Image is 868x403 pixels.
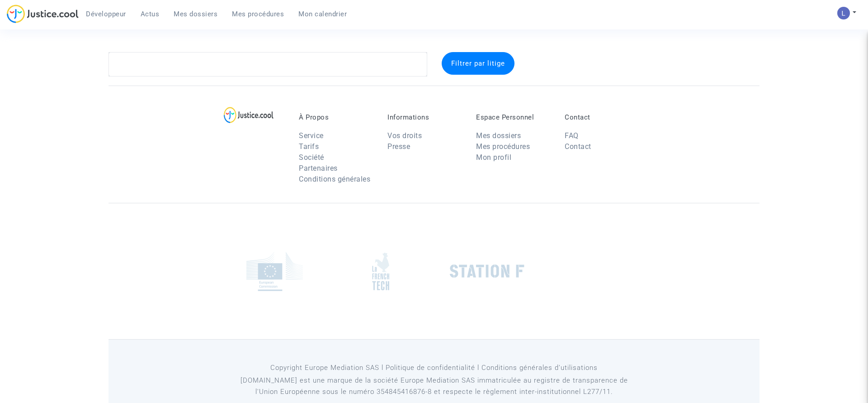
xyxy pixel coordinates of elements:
[837,7,850,19] img: AATXAJzI13CaqkJmx-MOQUbNyDE09GJ9dorwRvFSQZdH=s96-c
[299,142,319,151] a: Tarifs
[476,113,551,121] p: Espace Personnel
[372,252,389,291] img: french_tech.png
[225,7,291,21] a: Mes procédures
[451,59,505,67] span: Filtrer par litige
[565,113,640,121] p: Contact
[476,131,521,140] a: Mes dossiers
[141,10,160,18] span: Actus
[246,252,303,291] img: europe_commision.png
[387,113,462,121] p: Informations
[387,142,410,151] a: Presse
[7,5,79,23] img: jc-logo.svg
[166,7,225,21] a: Mes dossiers
[298,10,347,18] span: Mon calendrier
[450,264,524,278] img: stationf.png
[565,142,591,151] a: Contact
[476,142,530,151] a: Mes procédures
[291,7,354,21] a: Mon calendrier
[565,131,579,140] a: FAQ
[299,164,338,173] a: Partenaires
[299,113,374,121] p: À Propos
[232,10,284,18] span: Mes procédures
[299,153,324,162] a: Société
[228,362,640,374] p: Copyright Europe Mediation SAS l Politique de confidentialité l Conditions générales d’utilisa...
[224,107,274,123] img: logo-lg.svg
[174,10,217,18] span: Mes dossiers
[86,10,126,18] span: Développeur
[476,153,511,162] a: Mon profil
[299,175,370,183] a: Conditions générales
[299,131,324,140] a: Service
[387,131,422,140] a: Vos droits
[79,7,133,21] a: Développeur
[133,7,167,21] a: Actus
[228,375,640,398] p: [DOMAIN_NAME] est une marque de la société Europe Mediation SAS immatriculée au registre de tr...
